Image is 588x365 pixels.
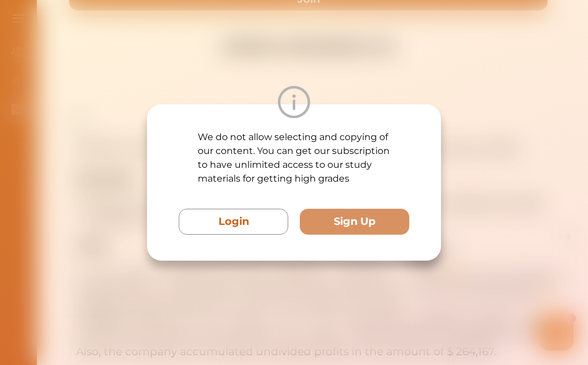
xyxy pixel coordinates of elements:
span: 🌟 [230,62,240,73]
p: Hey there If you have any questions, I'm here to help! Just text back 'Hi' and choose from the fo... [101,39,254,73]
button: Login [179,209,288,235]
img: Nini [101,12,123,33]
span: 👋 [138,39,148,51]
button: Sign Up [300,209,409,235]
p: We do not allow selecting and copying of our content. You can get our subscription to have unlimi... [198,130,390,186]
i: 1 [255,85,265,95]
div: Nini [130,19,143,31]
